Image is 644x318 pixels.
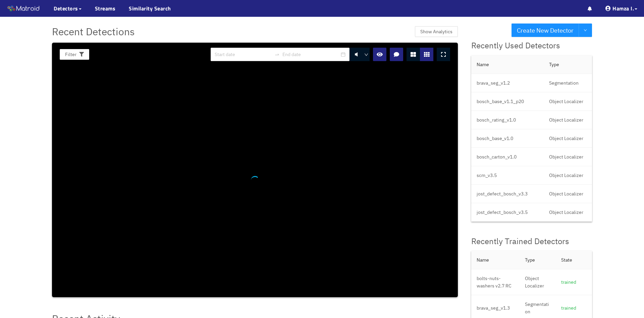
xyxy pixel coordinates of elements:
[415,26,458,37] button: Show Analytics
[544,111,592,129] td: Object Localizer
[544,74,592,92] td: Segmentation
[471,129,544,148] td: bosch_base_v1.0
[544,203,592,222] td: Object Localizer
[544,148,592,166] td: Object Localizer
[584,29,587,33] span: down
[420,28,452,35] span: Show Analytics
[471,269,520,295] td: bolts-nuts-washers v2.7 RC
[544,166,592,185] td: Object Localizer
[215,51,272,58] input: Start date
[544,129,592,148] td: Object Localizer
[52,24,135,39] span: Recent Detections
[520,269,556,295] td: Object Localizer
[471,74,544,92] td: brava_seg_v1.2
[7,4,40,14] img: Matroid logo
[471,148,544,166] td: bosch_carton_v1.0
[520,251,556,269] th: Type
[561,278,587,286] div: trained
[274,52,280,57] span: swap-right
[471,166,544,185] td: scm_v3.5
[95,4,116,12] a: Streams
[65,51,76,58] span: Filter
[544,92,592,111] td: Object Localizer
[561,304,587,312] div: trained
[471,203,544,222] td: jost_defect_bosch_v3.5
[282,51,339,58] input: End date
[471,111,544,129] td: bosch_rating_v1.0
[471,235,592,248] div: Recently Trained Detectors
[364,53,368,57] span: down
[544,55,592,74] th: Type
[556,251,592,269] th: State
[471,185,544,203] td: jost_defect_bosch_v3.3
[54,4,78,12] span: Detectors
[612,4,634,12] span: Hamza I.
[471,39,592,52] div: Recently Used Detectors
[471,55,544,74] th: Name
[60,49,89,60] button: Filter
[579,24,592,37] button: down
[471,251,520,269] th: Name
[274,52,280,57] span: to
[471,92,544,111] td: bosch_base_v1.1_p20
[517,26,574,35] span: Create New Detector
[129,4,171,12] a: Similarity Search
[512,24,579,37] button: Create New Detector
[544,185,592,203] td: Object Localizer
